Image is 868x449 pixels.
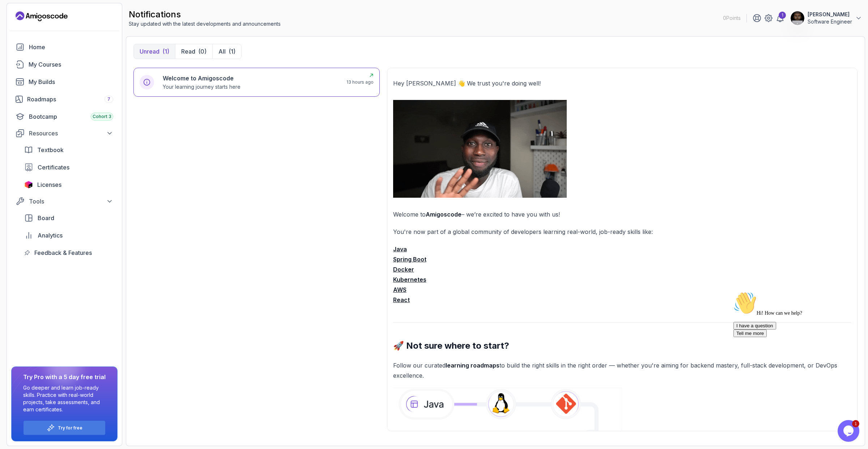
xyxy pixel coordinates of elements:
[11,109,118,124] a: bootcamp
[20,211,118,225] a: board
[129,20,281,28] p: Stay updated with the latest developments and announcements
[29,197,113,206] div: Tools
[181,47,195,56] p: Read
[107,96,110,102] span: 7
[808,11,852,18] p: [PERSON_NAME]
[163,74,241,83] h6: Welcome to Amigoscode
[20,143,118,157] a: textbook
[393,296,410,303] a: React
[393,256,426,263] a: Spring Boot
[24,181,33,188] img: jetbrains icon
[11,57,118,72] a: courses
[23,384,106,413] p: Go deeper and learn job-ready skills. Practice with real-world projects, take assessments, and ea...
[212,44,241,59] button: All(1)
[29,60,113,69] div: My Courses
[38,214,54,222] span: Board
[27,95,113,104] div: Roadmaps
[790,11,862,25] button: user profile image[PERSON_NAME]Software Engineer
[3,22,72,27] span: Hi! How can we help?
[20,246,118,260] a: feedback
[3,3,133,49] div: 👋Hi! How can we help?I have a questionTell me more
[11,40,118,54] a: home
[218,47,226,56] p: All
[162,47,169,56] div: (1)
[393,209,851,219] p: Welcome to – we’re excited to have you with us!
[38,231,63,240] span: Analytics
[11,75,118,89] a: builds
[37,180,61,189] span: Licenses
[393,246,407,253] a: Java
[58,425,82,431] a: Try for free
[346,79,374,85] p: 13 hours ago
[20,228,118,243] a: analytics
[393,266,414,273] a: Docker
[3,33,46,41] button: I have a question
[37,146,64,154] span: Textbook
[791,11,804,25] img: user profile image
[393,276,426,283] a: Kubernetes
[16,11,68,22] a: Landing page
[198,47,207,56] div: (0)
[393,78,851,88] p: Hey [PERSON_NAME] 👋 We trust you're doing well!
[3,41,36,49] button: Tell me more
[393,227,851,237] p: You're now part of a global community of developers learning real-world, job-ready skills like:
[808,18,852,25] p: Software Engineer
[134,44,175,59] button: Unread(1)
[838,420,861,442] iframe: chat widget
[38,163,69,172] span: Certificates
[163,83,241,91] p: Your learning journey starts here
[446,362,499,369] strong: learning roadmaps
[29,43,113,51] div: Home
[779,12,786,19] div: 1
[11,127,118,140] button: Resources
[23,420,106,435] button: Try for free
[393,360,851,381] p: Follow our curated to build the right skills in the right order — whether you're aiming for backe...
[11,195,118,208] button: Tools
[29,112,113,121] div: Bootcamp
[34,248,92,257] span: Feedback & Features
[129,9,281,20] h2: notifications
[3,3,26,26] img: :wave:
[393,340,851,352] h2: 🚀 Not sure where to start?
[731,289,861,416] iframe: chat widget
[29,77,113,86] div: My Builds
[393,100,567,198] img: Welcome GIF
[140,47,159,56] p: Unread
[20,177,118,192] a: licenses
[393,286,407,293] a: AWS
[229,47,235,56] div: (1)
[776,14,784,22] a: 1
[20,160,118,175] a: certificates
[723,14,741,22] p: 0 Points
[11,92,118,106] a: roadmaps
[93,114,111,119] span: Cohort 3
[29,129,113,138] div: Resources
[175,44,212,59] button: Read(0)
[426,211,461,218] strong: Amigoscode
